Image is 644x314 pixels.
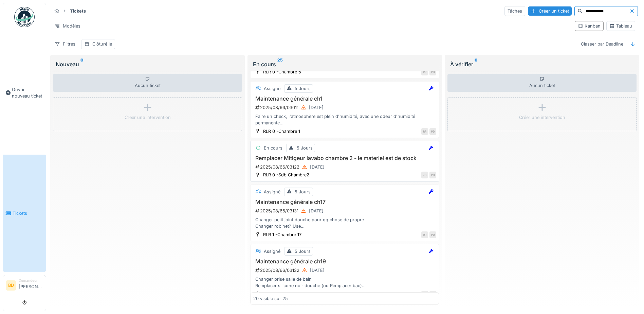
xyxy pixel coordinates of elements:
[14,7,35,27] img: Badge_color-CXgf-gQk.svg
[447,74,637,92] div: Aucun ticket
[52,39,78,49] div: Filtres
[309,104,324,111] div: [DATE]
[80,60,84,68] sup: 0
[519,114,565,121] div: Créer une intervention
[67,8,89,14] strong: Tickets
[253,199,436,205] h3: Maintenance générale ch17
[504,6,525,16] div: Tâches
[255,163,436,171] div: 2025/08/66/03122
[421,172,428,178] div: JS
[528,6,572,16] div: Créer un ticket
[263,172,309,178] div: RLR 0 -Sdb Chambre2
[421,231,428,238] div: RR
[475,60,478,68] sup: 0
[263,291,302,297] div: RLR 1 -Chambre 19
[253,216,436,229] div: Changer petit joint douche pour qq chose de propre Changer robinet? Usé Remplacer prise salle de ...
[253,113,436,126] div: Faire un check, l'atmosphère est plein d'humidité, avec une odeur d'humidité permanente Mettre de...
[253,155,436,161] h3: Remplacer Mitigeur lavabo chambre 2 - le materiel est de stock
[429,231,436,238] div: PD
[450,60,634,68] div: À vérifier
[253,295,288,302] div: 20 visible sur 25
[264,145,282,151] div: En cours
[264,189,280,195] div: Assigné
[6,280,16,291] li: BD
[421,128,428,135] div: RR
[253,95,436,102] h3: Maintenance générale ch1
[3,155,46,272] a: Tickets
[12,86,43,99] span: Ouvrir nouveau ticket
[253,60,437,68] div: En cours
[277,60,283,68] sup: 25
[297,145,313,151] div: 5 Jours
[295,248,311,255] div: 5 Jours
[253,276,436,289] div: Changer prise salle de bain Remplacer silicone noir douche (ou Remplacer bac) Racheter bouchon la...
[125,114,171,121] div: Créer une intervention
[295,189,311,195] div: 5 Jours
[429,291,436,298] div: PD
[263,69,301,75] div: RLR 0 -Chambre 6
[263,128,300,135] div: RLR 0 -Chambre 1
[52,21,84,31] div: Modèles
[253,258,436,265] h3: Maintenance générale ch19
[263,231,301,238] div: RLR 1 -Chambre 17
[255,207,436,215] div: 2025/08/66/03131
[421,291,428,298] div: RR
[429,172,436,178] div: PD
[19,278,43,283] div: Demandeur
[19,278,43,293] li: [PERSON_NAME]
[429,69,436,75] div: PD
[255,266,436,275] div: 2025/08/66/03132
[309,208,324,214] div: [DATE]
[264,248,280,255] div: Assigné
[310,267,325,274] div: [DATE]
[13,210,43,216] span: Tickets
[56,60,239,68] div: Nouveau
[609,23,632,29] div: Tableau
[92,41,112,47] div: Clôturé le
[6,278,43,294] a: BD Demandeur[PERSON_NAME]
[295,85,311,92] div: 5 Jours
[255,103,436,112] div: 2025/08/66/03011
[53,74,242,92] div: Aucun ticket
[3,31,46,155] a: Ouvrir nouveau ticket
[310,164,325,170] div: [DATE]
[578,39,626,49] div: Classer par Deadline
[578,23,601,29] div: Kanban
[421,69,428,75] div: RR
[429,128,436,135] div: PD
[264,85,280,92] div: Assigné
